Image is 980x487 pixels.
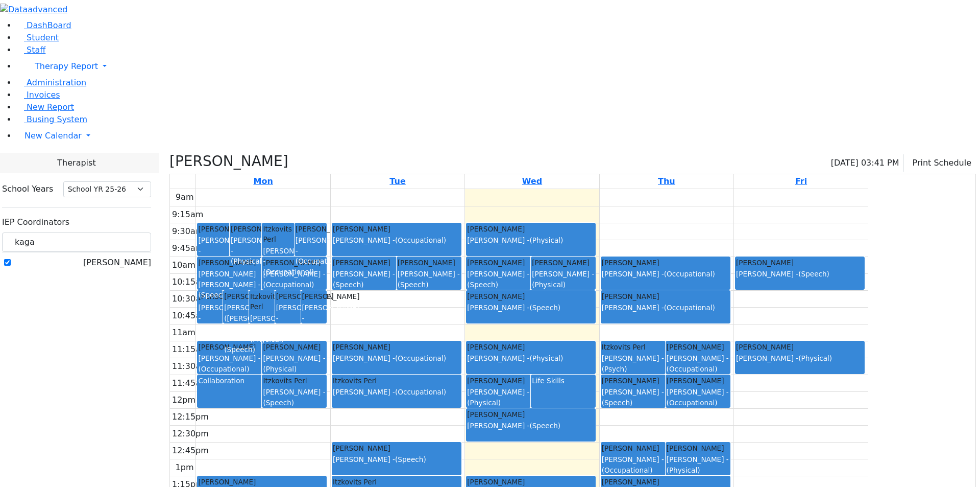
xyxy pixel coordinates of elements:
div: [PERSON_NAME] - [467,353,595,363]
span: Busing System [27,114,87,124]
div: [PERSON_NAME] [224,291,248,302]
div: 12:15pm [170,411,211,423]
span: (Occupational) [263,268,314,276]
div: [PERSON_NAME] [602,443,665,453]
div: [PERSON_NAME] - [467,387,530,408]
div: 9:30am [170,225,205,238]
div: 11:45am [170,377,211,389]
div: [PERSON_NAME] ([PERSON_NAME]) [PERSON_NAME] - [224,303,248,355]
span: (Occupational) [395,354,446,362]
span: New Calendar [24,131,82,141]
span: (Physical) [263,365,297,373]
div: [PERSON_NAME] [263,258,326,268]
span: (Speech) [263,399,294,407]
div: Itzkovits Perl [333,477,460,487]
div: 10:45am [170,310,211,322]
div: [PERSON_NAME] [263,342,326,352]
span: Invoices [27,90,60,100]
a: New Report [16,102,74,112]
span: (Occupational) [667,399,718,407]
span: (Physical) [532,281,566,289]
span: (Physical) [667,466,700,474]
label: [PERSON_NAME] [83,257,151,269]
div: [PERSON_NAME] - [736,269,864,279]
a: Invoices [16,90,60,100]
span: (Speech) [467,281,498,289]
span: (Speech) [529,304,560,312]
span: (Speech) [529,422,560,430]
div: 10:15am [170,276,211,288]
div: 11:15am [170,343,211,356]
div: [PERSON_NAME] - [250,313,274,344]
span: (Physical) [529,354,563,362]
div: [PERSON_NAME] [602,291,729,302]
span: (Speech) [302,324,333,333]
div: [PERSON_NAME] [467,409,595,420]
span: Therapy Report [35,61,98,71]
span: (Physical) [231,257,264,265]
div: 1pm [174,461,196,474]
span: (Occupational) [602,466,653,474]
div: [PERSON_NAME] - [276,303,300,334]
span: (Occupational) [198,324,249,333]
div: [PERSON_NAME] - [398,269,460,290]
div: [PERSON_NAME] [467,258,530,268]
a: Busing System [16,114,87,124]
div: [PERSON_NAME] - [333,235,460,245]
div: [PERSON_NAME] - [602,387,665,408]
div: [PERSON_NAME] - [467,303,595,313]
div: [PERSON_NAME] [333,443,460,453]
div: [PERSON_NAME] - [602,454,665,475]
span: Administration [27,78,86,87]
span: (Speech) [224,345,255,354]
span: (Occupational) [664,270,715,278]
div: Life Skills [532,376,595,386]
div: [PERSON_NAME] [198,342,261,352]
a: September 1, 2025 [252,174,275,189]
div: Itzkovits Perl [602,342,665,352]
div: [PERSON_NAME] - [467,235,595,245]
div: Itzkovits Perl [263,376,326,386]
div: [PERSON_NAME] - [333,454,460,465]
div: Itzkovits Perl [250,291,274,312]
span: (Speech) [198,291,229,299]
span: (Psych) [602,365,627,373]
div: 12:30pm [170,428,211,440]
div: [PERSON_NAME] [276,291,300,302]
div: [PERSON_NAME] - [263,353,326,374]
div: [PERSON_NAME] [467,224,595,234]
div: [PERSON_NAME] [333,224,460,234]
div: 10:30am [170,293,211,305]
div: [PERSON_NAME] - [667,353,729,374]
span: (Occupational) [395,236,446,244]
span: (Speech) [395,455,426,463]
div: [PERSON_NAME] [736,258,864,268]
span: Student [27,33,59,42]
div: [PERSON_NAME] [198,258,261,268]
div: [PERSON_NAME] [231,224,261,234]
div: [PERSON_NAME] [296,224,326,234]
span: (Physical) [529,236,563,244]
div: [PERSON_NAME] - [667,387,729,408]
span: (Speech) [276,324,307,333]
a: September 3, 2025 [520,174,544,189]
span: (Physical) [798,354,832,362]
div: 11am [170,327,198,339]
div: [PERSON_NAME] - [736,353,864,363]
a: September 4, 2025 [656,174,677,189]
a: New Calendar [16,126,980,146]
div: 11:30am [170,360,211,373]
div: [PERSON_NAME] [602,258,729,268]
span: (Occupational) [395,388,446,396]
span: New Report [27,102,74,112]
a: Student [16,33,59,42]
div: [PERSON_NAME] [398,258,460,268]
span: (Speech) [602,399,633,407]
div: [PERSON_NAME] - [467,269,530,290]
div: [PERSON_NAME] [467,291,595,302]
div: [PERSON_NAME] - [602,353,665,374]
div: [PERSON_NAME] [667,376,729,386]
span: (Physical) [467,399,501,407]
div: [PERSON_NAME] - [333,269,396,290]
div: [PERSON_NAME] [667,443,729,453]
